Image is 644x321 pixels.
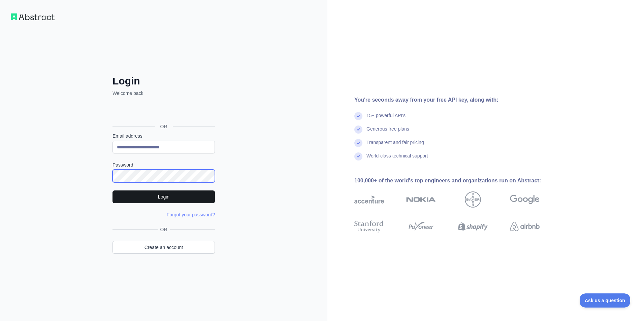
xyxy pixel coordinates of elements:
[112,241,215,254] a: Create an account
[354,219,384,234] img: stanford university
[354,152,362,160] img: check mark
[155,123,173,130] span: OR
[109,104,217,119] iframe: Sign in with Google Button
[465,191,481,208] img: bayer
[354,126,362,134] img: check mark
[112,90,215,97] p: Welcome back
[510,191,540,208] img: google
[366,112,406,126] div: 15+ powerful API's
[167,212,215,217] a: Forgot your password?
[354,96,561,104] div: You're seconds away from your free API key, along with:
[112,190,215,203] button: Login
[366,126,409,139] div: Generous free plans
[112,133,215,139] label: Email address
[11,13,55,20] img: Workflow
[510,219,540,234] img: airbnb
[158,226,170,233] span: OR
[580,293,631,308] iframe: Toggle Customer Support
[354,112,362,120] img: check mark
[354,191,384,208] img: accenture
[366,139,424,152] div: Transparent and fair pricing
[112,162,215,168] label: Password
[366,152,428,166] div: World-class technical support
[458,219,488,234] img: shopify
[354,139,362,147] img: check mark
[406,191,436,208] img: nokia
[354,177,561,185] div: 100,000+ of the world's top engineers and organizations run on Abstract:
[112,75,215,87] h2: Login
[406,219,436,234] img: payoneer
